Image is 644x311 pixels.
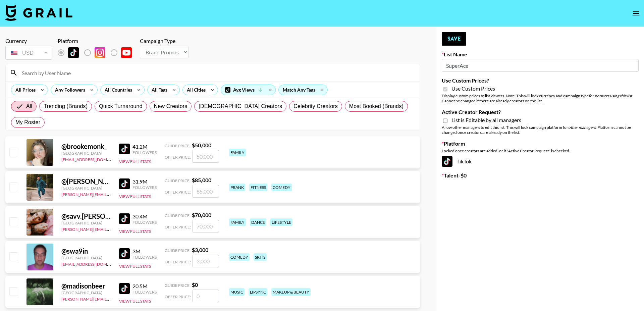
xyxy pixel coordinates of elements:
[349,102,404,110] span: Most Booked (Brands)
[5,38,52,44] div: Currency
[61,255,111,260] div: [GEOGRAPHIC_DATA]
[132,248,157,255] div: 3M
[61,260,129,267] a: [EMAIL_ADDRESS][DOMAIN_NAME]
[229,288,245,296] div: music
[249,288,267,296] div: lipsync
[199,102,282,110] span: [DEMOGRAPHIC_DATA] Creators
[119,229,151,234] button: View Full Stats
[119,264,151,269] button: View Full Stats
[132,213,157,220] div: 30.4M
[58,46,137,60] div: List locked to TikTok.
[589,93,632,98] em: for bookers using this list
[61,186,111,191] div: [GEOGRAPHIC_DATA]
[119,159,151,164] button: View Full Stats
[119,299,151,304] button: View Full Stats
[165,178,191,183] span: Guide Price:
[568,125,596,130] em: other managers
[229,253,250,261] div: comedy
[442,109,639,115] label: Active Creator Request?
[61,220,111,225] div: [GEOGRAPHIC_DATA]
[5,5,72,21] img: Grail Talent
[279,85,327,95] div: Match Any Tags
[442,148,639,153] div: Locked once creators are added, or if "Active Creator Request" is checked.
[229,149,246,156] div: family
[119,144,130,154] img: TikTok
[61,191,161,197] a: [PERSON_NAME][EMAIL_ADDRESS][DOMAIN_NAME]
[229,218,246,226] div: family
[165,143,191,148] span: Guide Price:
[293,102,338,110] span: Celebrity Creators
[5,44,52,61] div: Currency is locked to USD
[154,102,187,110] span: New Creators
[192,247,208,253] strong: $ 3,000
[442,77,639,84] label: Use Custom Prices?
[249,184,267,191] div: fitness
[229,184,245,191] div: prank
[165,155,191,160] span: Offer Price:
[221,85,275,95] div: Avg Views
[132,290,157,295] div: Followers
[132,283,157,290] div: 20.5M
[132,143,157,150] div: 41.2M
[192,185,219,198] input: 85,000
[61,212,111,220] div: @ savv.[PERSON_NAME]
[148,85,169,95] div: All Tags
[61,142,111,151] div: @ brookemonk_
[7,47,51,59] div: USD
[132,220,157,225] div: Followers
[442,125,639,135] div: Allow other managers to edit this list. This will lock campaign platform for . Platform cannot be...
[119,283,130,294] img: TikTok
[15,118,40,126] span: My Roster
[119,194,151,199] button: View Full Stats
[61,290,111,295] div: [GEOGRAPHIC_DATA]
[250,218,266,226] div: dance
[192,177,211,183] strong: $ 85,000
[119,213,130,224] img: TikTok
[99,102,143,110] span: Quick Turnaround
[451,85,495,92] span: Use Custom Prices
[132,255,157,260] div: Followers
[26,102,32,110] span: All
[132,185,157,190] div: Followers
[119,248,130,259] img: TikTok
[192,142,211,148] strong: $ 50,000
[61,295,161,302] a: [PERSON_NAME][EMAIL_ADDRESS][DOMAIN_NAME]
[165,224,191,229] span: Offer Price:
[442,140,639,147] label: Platform
[165,259,191,264] span: Offer Price:
[121,47,132,58] img: YouTube
[61,156,129,162] a: [EMAIL_ADDRESS][DOMAIN_NAME]
[61,151,111,156] div: [GEOGRAPHIC_DATA]
[192,255,219,267] input: 3,000
[132,150,157,155] div: Followers
[165,294,191,299] span: Offer Price:
[192,150,219,163] input: 50,000
[271,184,292,191] div: comedy
[192,290,219,302] input: 0
[132,178,157,185] div: 31.9M
[442,156,639,167] div: TikTok
[165,248,191,253] span: Guide Price:
[442,93,639,103] div: Display custom prices to list viewers. Note: This will lock currency and campaign type . Cannot b...
[442,172,639,179] label: Talent - $ 0
[629,7,643,20] button: open drawer
[270,218,292,226] div: lifestyle
[51,85,87,95] div: Any Followers
[451,117,521,123] span: List is Editable by all managers
[254,253,267,261] div: skits
[119,178,130,189] img: TikTok
[140,38,189,44] div: Campaign Type
[442,51,639,58] label: List Name
[271,288,311,296] div: makeup & beauty
[11,85,37,95] div: All Prices
[192,281,198,288] strong: $ 0
[442,156,452,167] img: TikTok
[68,47,79,58] img: TikTok
[18,67,416,78] input: Search by User Name
[61,247,111,255] div: @ swa9in
[165,213,191,218] span: Guide Price:
[95,47,105,58] img: Instagram
[165,283,191,288] span: Guide Price:
[183,85,207,95] div: All Cities
[442,32,466,46] button: Save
